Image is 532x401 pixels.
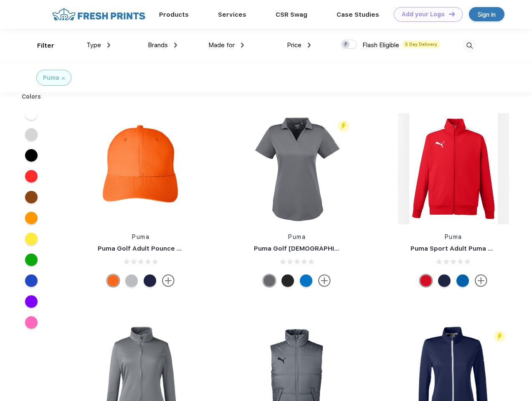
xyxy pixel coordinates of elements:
a: Sign in [469,7,504,21]
img: fo%20logo%202.webp [50,7,148,22]
div: Lapis Blue [456,274,469,287]
div: High Risk Red [420,274,432,287]
div: Puma Black [281,274,294,287]
span: Price [287,41,301,49]
div: Vibrant Orange [107,274,119,287]
img: flash_active_toggle.svg [494,331,505,342]
img: func=resize&h=266 [398,113,509,224]
img: func=resize&h=266 [241,113,352,224]
span: Brands [148,41,168,49]
div: Lapis Blue [300,274,312,287]
img: dropdown.png [107,43,110,48]
img: dropdown.png [174,43,177,48]
span: Type [86,41,101,49]
span: Made for [208,41,235,49]
div: Puma [43,74,59,82]
a: Puma [132,233,149,240]
div: Sign in [478,10,496,19]
img: more.svg [162,274,175,287]
a: Products [159,11,189,18]
a: Puma Golf Adult Pounce Adjustable Cap [98,245,225,252]
img: dropdown.png [308,43,311,48]
img: func=resize&h=266 [85,113,196,224]
a: CSR Swag [276,11,307,18]
a: Puma Golf [DEMOGRAPHIC_DATA]' Icon Golf Polo [254,245,409,252]
div: Colors [15,92,48,101]
span: Flash Eligible [362,41,399,49]
img: dropdown.png [241,43,244,48]
div: Quarry [125,274,138,287]
div: Add your Logo [402,11,445,18]
a: Puma [288,233,306,240]
div: Peacoat [438,274,451,287]
img: DT [449,12,455,16]
img: desktop_search.svg [463,39,476,53]
img: more.svg [318,274,331,287]
img: filter_cancel.svg [62,77,65,80]
div: Peacoat [144,274,156,287]
img: more.svg [475,274,487,287]
a: Puma [445,233,462,240]
div: Quiet Shade [263,274,276,287]
div: Filter [37,41,54,51]
span: 5 Day Delivery [403,41,440,48]
img: flash_active_toggle.svg [338,120,349,132]
a: Services [218,11,246,18]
